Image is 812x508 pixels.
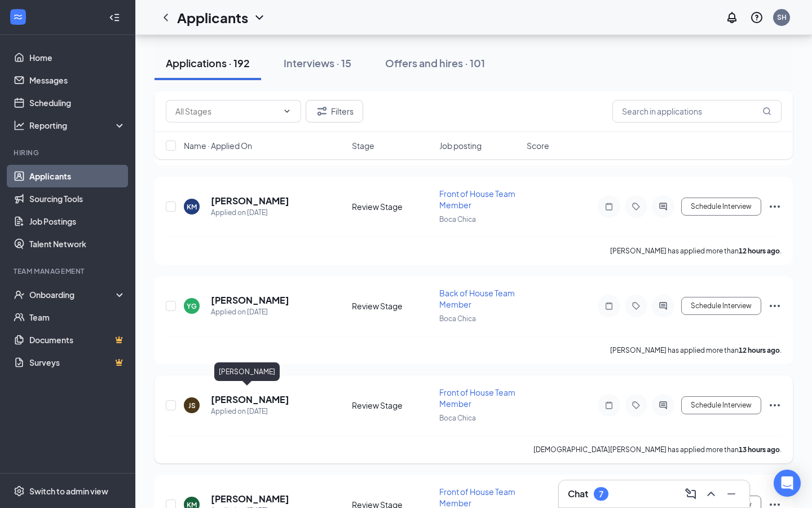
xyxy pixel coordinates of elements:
svg: ActiveChat [656,301,670,310]
div: Hiring [14,148,123,157]
h5: [PERSON_NAME] [211,493,289,505]
button: Schedule Interview [681,198,761,216]
span: Boca Chica [439,414,476,422]
button: Minimize [722,485,740,503]
div: YG [187,301,197,311]
span: Front of House Team Member [439,189,515,210]
svg: Minimize [725,487,738,501]
svg: UserCheck [14,289,25,300]
svg: ChevronDown [283,107,292,116]
div: KM [187,202,197,212]
div: Review Stage [352,201,433,212]
svg: Note [602,401,616,410]
input: Search in applications [612,100,782,122]
a: Sourcing Tools [29,187,126,210]
div: Switch to admin view [29,485,108,497]
svg: Note [602,301,616,310]
a: Job Postings [29,210,126,233]
svg: Tag [629,401,643,410]
div: Onboarding [29,289,116,300]
svg: Analysis [14,120,25,131]
svg: Collapse [109,12,120,23]
svg: ChevronLeft [159,11,173,24]
svg: Tag [629,301,643,310]
button: Schedule Interview [681,297,761,315]
p: [PERSON_NAME] has applied more than . [610,345,782,355]
svg: ActiveChat [656,202,670,211]
svg: MagnifyingGlass [762,107,771,116]
div: Open Intercom Messenger [774,470,801,497]
svg: Tag [629,202,643,211]
svg: Notifications [725,11,739,24]
p: [DEMOGRAPHIC_DATA][PERSON_NAME] has applied more than . [533,445,782,454]
div: Review Stage [352,400,433,411]
a: SurveysCrown [29,351,126,374]
span: Name · Applied On [184,140,252,151]
button: ComposeMessage [682,485,700,503]
span: Back of House Team Member [439,288,515,309]
div: SH [777,12,787,22]
h1: Applicants [177,8,248,27]
div: 7 [599,489,603,499]
span: Stage [352,140,374,151]
div: Review Stage [352,300,433,312]
button: Schedule Interview [681,396,761,414]
b: 12 hours ago [739,247,780,255]
svg: Settings [14,485,25,497]
div: Applied on [DATE] [211,406,289,417]
a: Team [29,306,126,329]
svg: Note [602,202,616,211]
div: Applied on [DATE] [211,306,289,318]
div: Team Management [14,266,123,276]
a: Messages [29,69,126,91]
span: Front of House Team Member [439,387,515,409]
h5: [PERSON_NAME] [211,393,289,406]
span: Score [527,140,549,151]
svg: QuestionInfo [750,11,764,24]
p: [PERSON_NAME] has applied more than . [610,246,782,256]
svg: ChevronDown [253,11,266,24]
div: Offers and hires · 101 [385,56,485,70]
a: DocumentsCrown [29,329,126,351]
svg: Ellipses [768,398,782,412]
span: Boca Chica [439,215,476,224]
svg: WorkstreamLogo [12,11,24,23]
div: JS [188,401,196,410]
a: Talent Network [29,233,126,255]
button: Filter Filters [306,100,363,122]
input: All Stages [175,105,278,117]
b: 12 hours ago [739,346,780,354]
svg: ComposeMessage [684,487,698,501]
h5: [PERSON_NAME] [211,195,289,207]
span: Front of House Team Member [439,487,515,508]
span: Job posting [439,140,482,151]
a: Scheduling [29,91,126,114]
svg: ActiveChat [656,401,670,410]
svg: Ellipses [768,200,782,213]
div: Reporting [29,120,126,131]
span: Boca Chica [439,314,476,323]
svg: Filter [315,104,329,118]
div: [PERSON_NAME] [214,362,280,381]
div: Applied on [DATE] [211,207,289,218]
svg: ChevronUp [704,487,718,501]
h5: [PERSON_NAME] [211,294,289,306]
a: Applicants [29,165,126,187]
div: Applications · 192 [166,56,250,70]
div: Interviews · 15 [284,56,351,70]
a: Home [29,46,126,69]
h3: Chat [568,488,588,500]
button: ChevronUp [702,485,720,503]
b: 13 hours ago [739,445,780,454]
svg: Ellipses [768,299,782,313]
